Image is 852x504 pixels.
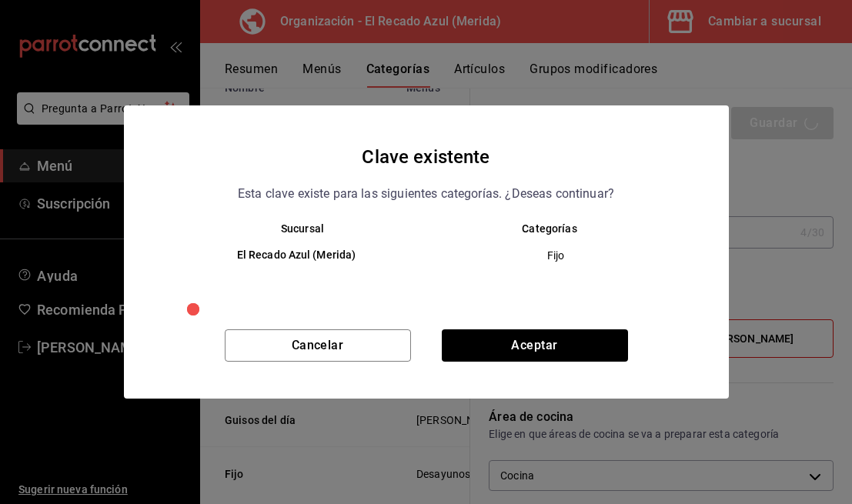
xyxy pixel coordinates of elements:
[179,247,414,264] h6: El Recado Azul (Merida)
[225,329,411,362] button: Cancelar
[362,142,489,172] h4: Clave existente
[442,329,628,362] button: Aceptar
[426,222,698,235] th: Categorías
[238,184,614,204] p: Esta clave existe para las siguientes categorías. ¿Deseas continuar?
[439,248,673,263] span: Fijo
[155,222,426,235] th: Sucursal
